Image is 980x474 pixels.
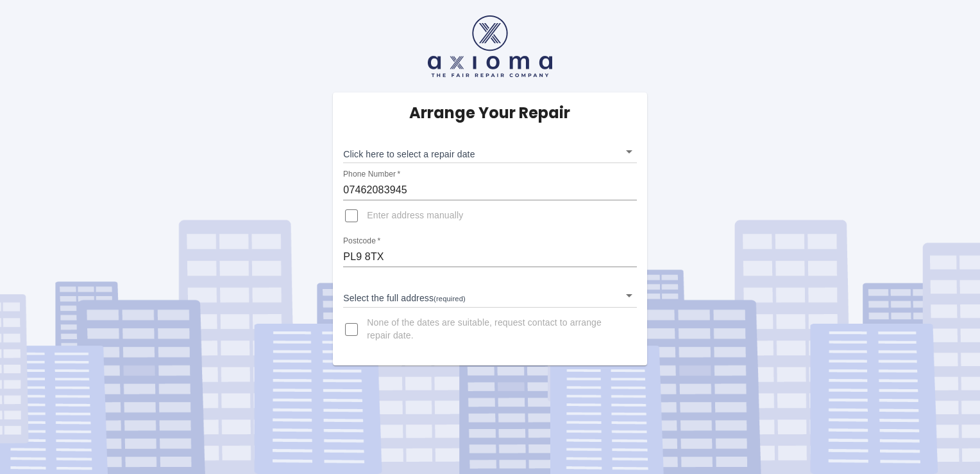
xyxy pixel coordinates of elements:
h5: Arrange Your Repair [409,103,570,123]
label: Postcode [343,236,380,247]
span: Enter address manually [367,209,463,222]
img: axioma [428,15,552,77]
label: Phone Number [343,169,400,180]
span: None of the dates are suitable, request contact to arrange repair date. [367,317,626,342]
